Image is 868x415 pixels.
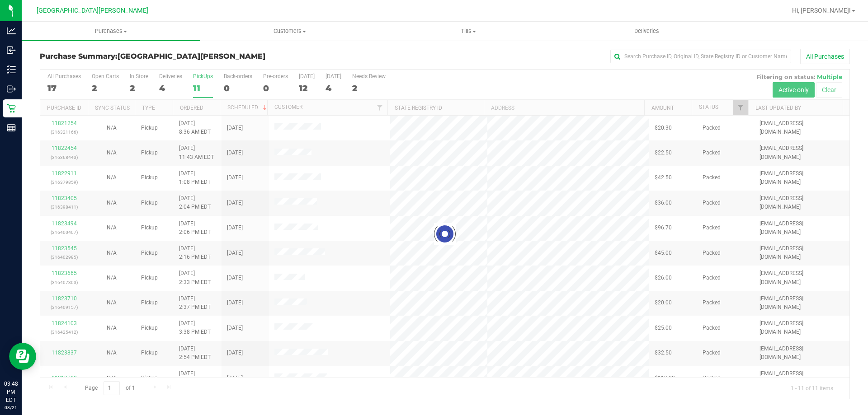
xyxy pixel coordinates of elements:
[201,27,378,35] span: Customers
[200,22,379,41] a: Customers
[37,7,148,14] span: [GEOGRAPHIC_DATA][PERSON_NAME]
[7,65,16,74] inline-svg: Inventory
[557,22,736,41] a: Deliveries
[118,52,265,61] span: [GEOGRAPHIC_DATA][PERSON_NAME]
[7,46,16,55] inline-svg: Inbound
[22,27,200,35] span: Purchases
[7,123,16,132] inline-svg: Reports
[22,22,200,41] a: Purchases
[622,27,671,35] span: Deliveries
[4,380,18,404] p: 03:48 PM EDT
[7,84,16,93] inline-svg: Outbound
[792,7,851,14] span: Hi, [PERSON_NAME]!
[800,49,850,64] button: All Purchases
[7,26,16,35] inline-svg: Analytics
[7,104,16,113] inline-svg: Retail
[379,22,557,41] a: Tills
[379,27,557,35] span: Tills
[4,404,18,411] p: 08/21
[610,50,791,63] input: Search Purchase ID, Original ID, State Registry ID or Customer Name...
[40,52,310,61] h3: Purchase Summary:
[9,343,36,370] iframe: Resource center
